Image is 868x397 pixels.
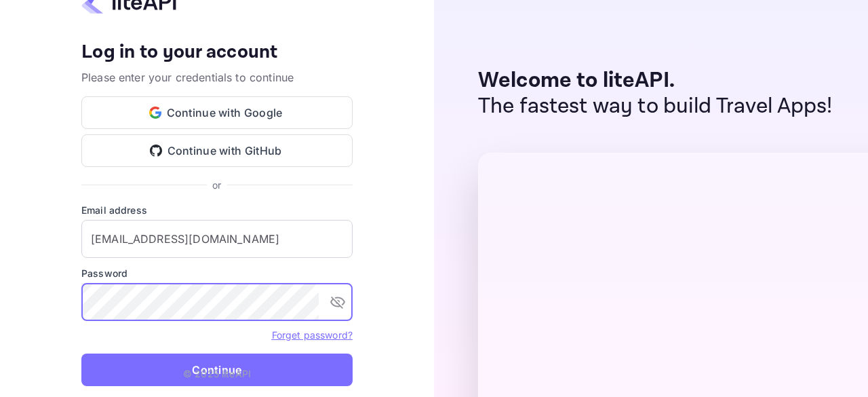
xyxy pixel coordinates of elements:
[327,231,343,247] keeper-lock: Open Keeper Popup
[81,220,353,258] input: Enter your email address
[81,266,353,280] label: Password
[81,69,353,86] p: Please enter your credentials to continue
[478,94,833,119] p: The fastest way to build Travel Apps!
[272,329,353,341] a: Forget password?
[81,134,353,167] button: Continue with GitHub
[300,294,317,310] keeper-lock: Open Keeper Popup
[81,203,353,217] label: Email address
[81,96,353,129] button: Continue with Google
[212,178,221,192] p: or
[81,354,353,386] button: Continue
[272,328,353,341] a: Forget password?
[478,68,833,94] p: Welcome to liteAPI.
[81,41,353,64] h4: Log in to your account
[183,366,251,381] p: © 2025 liteAPI
[324,288,351,316] button: toggle password visibility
